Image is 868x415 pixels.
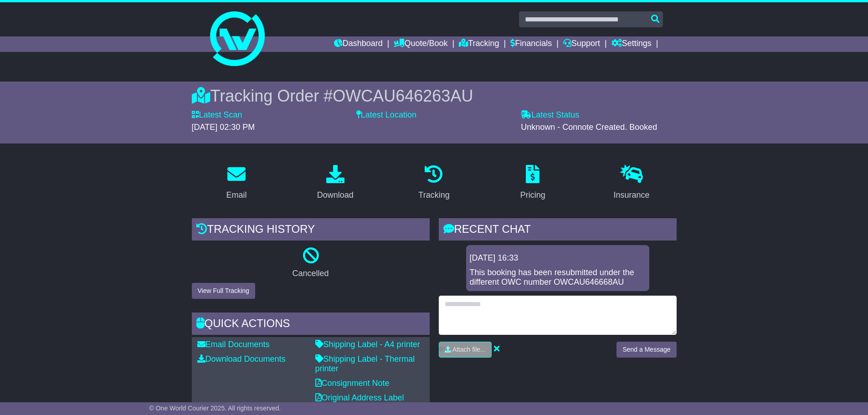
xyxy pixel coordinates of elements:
button: Send a Message [616,342,676,358]
a: Financials [510,36,552,52]
a: Consignment Note [315,379,390,388]
div: Pricing [520,189,545,201]
div: Tracking history [192,218,430,243]
div: Download [317,189,354,201]
a: Tracking [412,162,455,205]
span: OWCAU646263AU [333,87,473,105]
a: Download [311,162,360,205]
div: Email [226,189,247,201]
a: Pricing [514,162,551,205]
a: Support [563,36,600,52]
div: Tracking Order # [192,86,677,106]
label: Latest Status [521,110,579,120]
span: [DATE] 02:30 PM [192,123,255,132]
a: Tracking [459,36,499,52]
button: View Full Tracking [192,283,255,299]
label: Latest Location [356,110,416,120]
a: Insurance [608,162,656,205]
label: Latest Scan [192,110,242,120]
div: Tracking [418,189,449,201]
a: Original Address Label [315,393,404,402]
a: Shipping Label - Thermal printer [315,354,415,374]
span: © One World Courier 2025. All rights reserved. [149,405,281,412]
div: Quick Actions [192,313,430,337]
div: RECENT CHAT [439,218,677,243]
p: Cancelled [192,269,430,279]
div: [DATE] 16:33 [470,253,646,263]
a: Download Documents [197,354,286,364]
a: Email Documents [197,340,270,349]
a: Dashboard [334,36,383,52]
span: Unknown - Connote Created. Booked [521,123,657,132]
div: Insurance [614,189,650,201]
a: Email [220,162,252,205]
div: This booking has been resubmitted under the different OWC number OWCAU646668AU [470,268,646,287]
a: Shipping Label - A4 printer [315,340,420,349]
a: Settings [611,36,652,52]
a: Quote/Book [394,36,447,52]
